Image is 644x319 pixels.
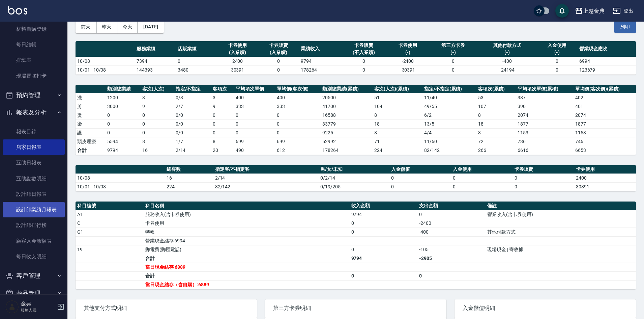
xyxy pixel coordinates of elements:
[486,245,636,254] td: 現場現金 | 寄收據
[76,137,106,146] td: 頭皮理療
[387,65,429,74] td: -30391
[3,124,65,139] a: 報表目錄
[319,174,389,182] td: 0/2/14
[422,137,476,146] td: 11 / 60
[417,228,486,236] td: -400
[476,85,516,94] th: 客項次(累積)
[578,57,636,65] td: 6994
[422,102,476,111] td: 49 / 55
[141,85,174,94] th: 客次(人次)
[350,245,418,254] td: 0
[340,57,387,65] td: 0
[211,119,234,128] td: 0
[135,41,176,57] th: 服務業績
[96,21,117,33] button: 昨天
[275,137,321,146] td: 699
[176,57,217,65] td: 0
[211,111,234,119] td: 0
[417,254,486,263] td: -2905
[480,49,535,56] div: (-)
[76,165,636,191] table: a dense table
[3,249,65,264] a: 每日收支明細
[76,111,106,119] td: 燙
[3,186,65,202] a: 設計師日報表
[217,65,258,74] td: 30391
[21,300,55,307] h5: 金典
[478,65,536,74] td: -24194
[135,65,176,74] td: 144393
[174,137,211,146] td: 1 / 7
[516,137,574,146] td: 736
[76,174,165,182] td: 10/08
[451,174,513,182] td: 0
[389,49,427,56] div: (-)
[476,102,516,111] td: 107
[84,305,249,312] span: 其他支付方式明細
[3,217,65,233] a: 設計師排行榜
[3,155,65,170] a: 互助日報表
[3,233,65,249] a: 顧客入金餘額表
[5,300,19,314] img: Person
[486,210,636,219] td: 營業收入(含卡券使用)
[430,42,476,49] div: 第三方卡券
[516,111,574,119] td: 2074
[76,93,106,102] td: 洗
[211,102,234,111] td: 9
[211,85,234,94] th: 客項次
[3,21,65,37] a: 材料自購登錄
[275,128,321,137] td: 0
[76,65,135,74] td: 10/01 - 10/08
[516,128,574,137] td: 1153
[144,228,350,236] td: 轉帳
[260,49,297,56] div: (入業績)
[373,111,422,119] td: 8
[476,146,516,155] td: 266
[211,128,234,137] td: 0
[516,93,574,102] td: 387
[417,271,486,280] td: 0
[174,119,211,128] td: 0 / 0
[234,111,275,119] td: 0
[422,93,476,102] td: 11 / 40
[350,271,418,280] td: 0
[574,182,636,191] td: 30391
[144,263,350,271] td: 當日現金結存:6889
[275,102,321,111] td: 333
[451,165,513,174] th: 入金使用
[516,102,574,111] td: 390
[144,245,350,254] td: 郵電費(郵匯電話)
[321,146,372,155] td: 178264
[574,174,636,182] td: 2400
[141,146,174,155] td: 16
[141,102,174,111] td: 9
[476,119,516,128] td: 18
[76,57,135,65] td: 10/08
[213,182,319,191] td: 82/142
[76,128,106,137] td: 護
[3,285,65,302] button: 商品管理
[234,137,275,146] td: 699
[578,41,636,57] th: 營業現金應收
[350,254,418,263] td: 9794
[3,52,65,68] a: 排班表
[451,182,513,191] td: 0
[430,49,476,56] div: (-)
[373,128,422,137] td: 8
[513,165,575,174] th: 卡券販賣
[610,5,636,17] button: 登出
[574,102,636,111] td: 401
[260,42,297,49] div: 卡券販賣
[176,65,217,74] td: 3480
[478,57,536,65] td: -400
[135,57,176,65] td: 7394
[476,128,516,137] td: 8
[144,254,350,263] td: 合計
[373,119,422,128] td: 18
[299,41,340,57] th: 業績收入
[138,21,164,33] button: [DATE]
[275,93,321,102] td: 400
[76,202,144,210] th: 科目編號
[417,219,486,228] td: -2400
[574,93,636,102] td: 402
[538,42,576,49] div: 入金使用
